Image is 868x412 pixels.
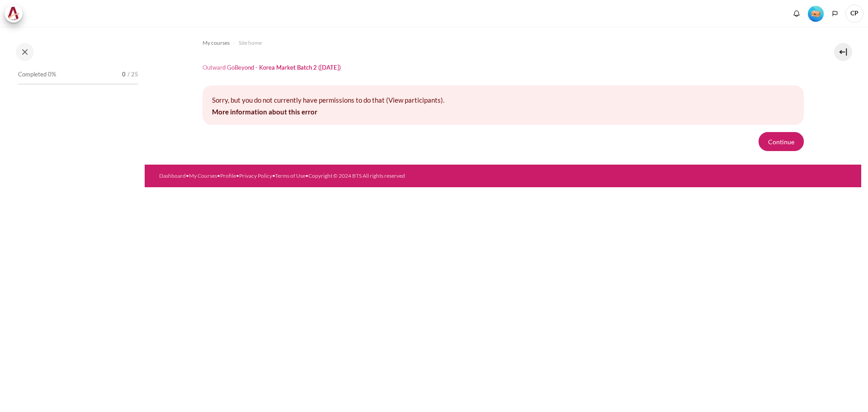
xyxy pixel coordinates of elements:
a: Profile [220,172,236,179]
a: User menu [845,5,863,23]
h1: Outward GoBeyond - Korea Market Batch 2 ([DATE]) [203,64,341,71]
img: Architeck [7,7,20,20]
a: More information about this error [212,108,317,116]
div: Show notification window with no new notifications [790,7,803,20]
button: Continue [759,132,804,151]
a: Terms of Use [275,172,305,179]
img: Level #1 [808,6,824,22]
div: Level #1 [808,5,824,22]
nav: Navigation bar [203,36,804,50]
a: Architeck Architeck [5,5,27,23]
span: / 25 [127,70,138,79]
a: Level #1 [804,5,827,22]
a: Site home [239,38,262,48]
section: Content [145,27,861,165]
a: Copyright © 2024 BTS All rights reserved [308,172,405,179]
div: • • • • • [159,172,542,180]
a: Privacy Policy [239,172,272,179]
span: My courses [203,39,230,47]
button: Languages [828,7,842,20]
span: Site home [239,39,262,47]
span: CP [845,5,863,23]
span: 0 [122,70,126,79]
span: Completed 0% [18,70,56,79]
a: Dashboard [159,172,186,179]
a: My Courses [189,172,217,179]
a: My courses [203,38,230,48]
p: Sorry, but you do not currently have permissions to do that (View participants). [212,95,794,105]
